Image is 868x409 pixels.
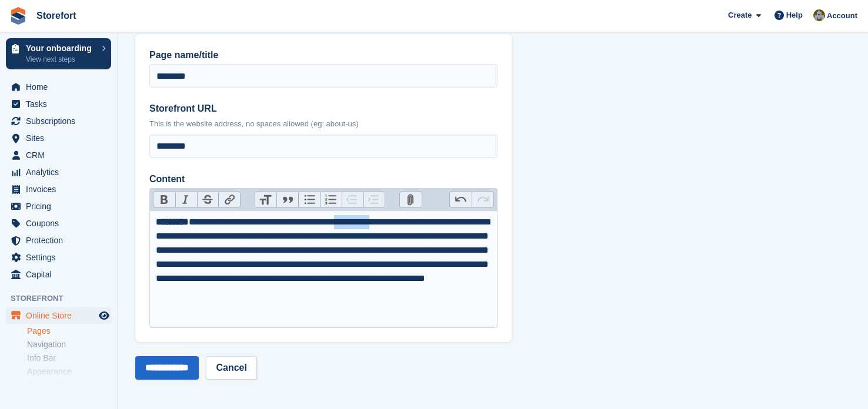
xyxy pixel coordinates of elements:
span: Storefront [11,293,117,304]
button: Italic [175,192,197,207]
button: Quote [276,192,298,207]
span: Home [26,79,96,95]
a: Pop-up Form [27,380,111,391]
button: Undo [450,192,472,207]
span: Capital [26,266,96,283]
button: Increase Level [363,192,385,207]
span: Online Store [26,307,96,324]
button: Strikethrough [197,192,219,207]
span: Create [728,9,752,21]
a: menu [6,232,111,249]
a: Navigation [27,339,111,350]
p: This is the website address, no spaces allowed (eg: about-us) [149,118,498,130]
a: menu [6,307,111,324]
a: menu [6,147,111,163]
span: Tasks [26,96,96,112]
button: Numbers [320,192,342,207]
span: Help [786,9,803,21]
label: Content [149,172,498,186]
a: menu [6,79,111,95]
button: Attach Files [400,192,422,207]
a: menu [6,181,111,197]
button: Heading [255,192,277,207]
button: Link [218,192,240,207]
a: menu [6,96,111,112]
a: menu [6,198,111,214]
a: menu [6,113,111,129]
a: Appearance [27,366,111,377]
span: Invoices [26,181,96,197]
img: stora-icon-8386f47178a22dfd0bd8f6a31ec36ba5ce8667c1dd55bd0f319d3a0aa187defe.svg [9,7,27,25]
img: Dale Metcalf [813,9,825,21]
span: Settings [26,249,96,266]
a: Your onboarding View next steps [6,38,111,69]
p: Your onboarding [26,44,96,52]
span: Analytics [26,164,96,180]
a: Cancel [206,356,256,380]
span: Protection [26,232,96,249]
label: Page name/title [149,48,498,62]
a: menu [6,130,111,146]
a: Preview store [97,309,111,323]
span: Account [827,10,857,22]
button: Bullets [298,192,320,207]
span: CRM [26,147,96,163]
a: Info Bar [27,353,111,364]
label: Storefront URL [149,102,498,116]
button: Bold [153,192,175,207]
span: Sites [26,130,96,146]
a: menu [6,215,111,232]
span: Subscriptions [26,113,96,129]
span: Coupons [26,215,96,232]
a: Pages [27,326,111,337]
button: Decrease Level [342,192,363,207]
a: menu [6,266,111,283]
a: menu [6,164,111,180]
p: View next steps [26,54,96,65]
a: menu [6,249,111,266]
a: Storefort [32,6,81,25]
button: Redo [472,192,493,207]
trix-editor: Content [149,210,498,328]
span: Pricing [26,198,96,214]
